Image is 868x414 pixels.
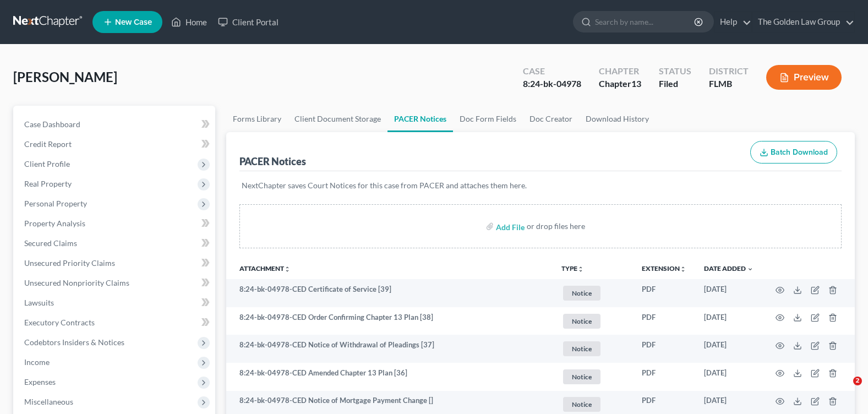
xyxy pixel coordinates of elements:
[631,78,641,89] span: 13
[695,307,762,335] td: [DATE]
[750,141,837,164] button: Batch Download
[24,238,77,248] span: Secured Claims
[633,335,695,363] td: PDF
[24,199,87,208] span: Personal Property
[24,397,73,406] span: Miscellaneous
[577,266,584,273] i: unfold_more
[453,106,523,132] a: Doc Form Fields
[24,139,72,149] span: Credit Report
[13,69,117,85] span: [PERSON_NAME]
[166,12,212,32] a: Home
[563,369,600,384] span: Notice
[226,106,288,132] a: Forms Library
[709,78,749,90] div: FLMB
[212,12,284,32] a: Client Portal
[242,180,839,191] p: NextChapter saves Court Notices for this case from PACER and attaches them here.
[523,65,581,78] div: Case
[561,284,624,302] a: Notice
[15,134,215,154] a: Credit Report
[24,357,50,367] span: Income
[24,119,80,129] span: Case Dashboard
[659,65,691,78] div: Status
[239,264,291,273] a: Attachmentunfold_more
[115,18,152,26] span: New Case
[695,363,762,391] td: [DATE]
[24,179,72,188] span: Real Property
[747,266,754,273] i: expand_more
[709,65,749,78] div: District
[24,377,56,386] span: Expenses
[226,307,553,335] td: 8:24-bk-04978-CED Order Confirming Chapter 13 Plan [38]
[15,253,215,273] a: Unsecured Priority Claims
[226,363,553,391] td: 8:24-bk-04978-CED Amended Chapter 13 Plan [36]
[831,377,857,403] iframe: Intercom live chat
[561,265,584,273] button: TYPEunfold_more
[239,155,306,168] div: PACER Notices
[766,65,842,90] button: Preview
[24,278,129,287] span: Unsecured Nonpriority Claims
[561,395,624,413] a: Notice
[288,106,387,132] a: Client Document Storage
[15,115,215,134] a: Case Dashboard
[24,298,54,307] span: Lawsuits
[563,314,600,329] span: Notice
[633,363,695,391] td: PDF
[24,159,70,168] span: Client Profile
[561,312,624,330] a: Notice
[633,307,695,335] td: PDF
[599,65,641,78] div: Chapter
[15,293,215,313] a: Lawsuits
[561,368,624,386] a: Notice
[523,78,581,90] div: 8:24-bk-04978
[24,337,124,347] span: Codebtors Insiders & Notices
[659,78,691,90] div: Filed
[24,219,85,228] span: Property Analysis
[752,12,854,32] a: The Golden Law Group
[24,318,95,327] span: Executory Contracts
[563,286,600,301] span: Notice
[24,258,115,268] span: Unsecured Priority Claims
[226,279,553,307] td: 8:24-bk-04978-CED Certificate of Service [39]
[579,106,656,132] a: Download History
[284,266,291,273] i: unfold_more
[563,341,600,356] span: Notice
[595,12,696,32] input: Search by name...
[15,273,215,293] a: Unsecured Nonpriority Claims
[642,264,686,273] a: Extensionunfold_more
[599,78,641,90] div: Chapter
[561,340,624,358] a: Notice
[563,397,600,412] span: Notice
[680,266,686,273] i: unfold_more
[633,279,695,307] td: PDF
[695,279,762,307] td: [DATE]
[523,106,579,132] a: Doc Creator
[704,264,754,273] a: Date Added expand_more
[527,221,585,232] div: or drop files here
[15,233,215,253] a: Secured Claims
[695,335,762,363] td: [DATE]
[771,148,828,157] span: Batch Download
[714,12,751,32] a: Help
[15,313,215,333] a: Executory Contracts
[853,377,862,385] span: 2
[387,106,453,132] a: PACER Notices
[15,214,215,233] a: Property Analysis
[226,335,553,363] td: 8:24-bk-04978-CED Notice of Withdrawal of Pleadings [37]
